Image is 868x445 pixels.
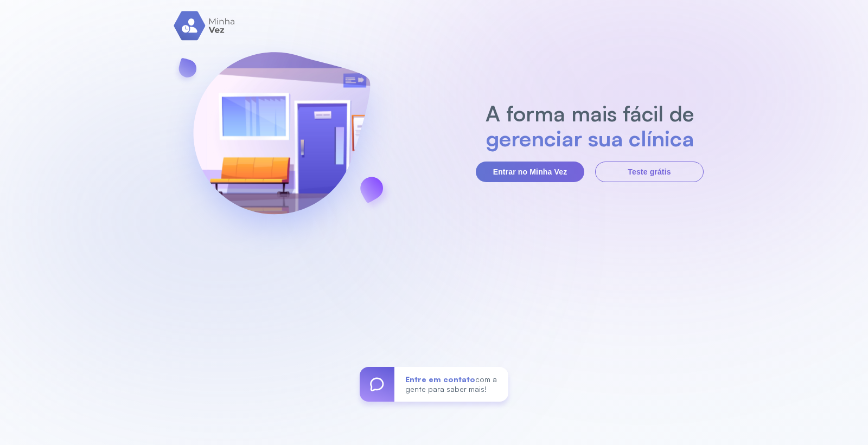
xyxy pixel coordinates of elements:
[164,23,399,259] img: banner-login.svg
[480,126,700,151] h2: gerenciar sua clínica
[480,101,700,126] h2: A forma mais fácil de
[360,367,508,402] a: Entre em contatocom a gente para saber mais!
[476,162,584,182] button: Entrar no Minha Vez
[394,367,508,402] div: com a gente para saber mais!
[595,162,704,182] button: Teste grátis
[174,11,236,41] img: logo.svg
[405,375,475,384] span: Entre em contato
